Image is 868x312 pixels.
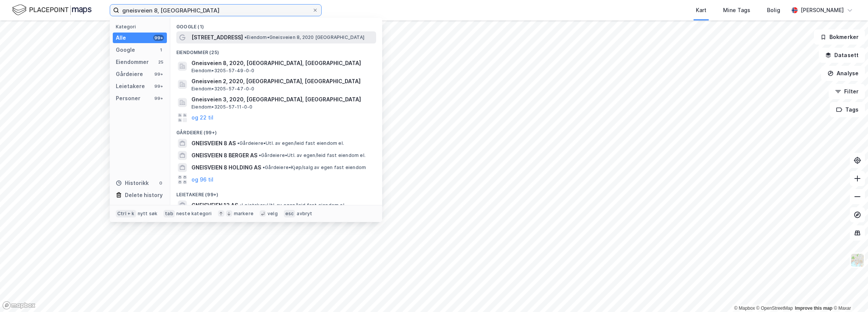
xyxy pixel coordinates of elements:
[191,95,373,104] span: Gneisveien 3, 2020, [GEOGRAPHIC_DATA], [GEOGRAPHIC_DATA]
[237,140,240,146] span: •
[263,165,265,170] span: •
[116,82,145,91] div: Leietakere
[116,33,126,42] div: Alle
[240,202,242,208] span: •
[116,210,136,217] div: Ctrl + k
[723,6,750,15] div: Mine Tags
[191,201,238,210] span: GNEISVEIEN 12 AS
[814,29,865,45] button: Bokmerker
[734,306,755,311] a: Mapbox
[2,301,36,310] a: Mapbox homepage
[116,57,149,67] div: Eiendommer
[191,104,252,110] span: Eiendom • 3205-57-11-0-0
[191,68,254,74] span: Eiendom • 3205-57-49-0-0
[263,165,366,171] span: Gårdeiere • Kjøp/salg av egen fast eiendom
[696,6,706,15] div: Kart
[158,47,164,53] div: 1
[153,83,164,89] div: 99+
[821,66,865,81] button: Analyse
[756,306,793,311] a: OpenStreetMap
[191,113,213,122] button: og 22 til
[259,152,261,158] span: •
[830,276,868,312] iframe: Chat Widget
[116,24,167,29] div: Kategori
[153,71,164,77] div: 99+
[268,211,278,217] div: velg
[153,35,164,41] div: 99+
[170,43,382,57] div: Eiendommer (25)
[116,70,143,79] div: Gårdeiere
[240,202,345,208] span: Leietaker • Utl. av egen/leid fast eiendom el.
[170,186,382,199] div: Leietakere (99+)
[259,152,366,158] span: Gårdeiere • Utl. av egen/leid fast eiendom el.
[191,77,373,86] span: Gneisveien 2, 2020, [GEOGRAPHIC_DATA], [GEOGRAPHIC_DATA]
[158,59,164,65] div: 25
[795,306,832,311] a: Improve this map
[158,180,164,186] div: 0
[191,86,254,92] span: Eiendom • 3205-57-47-0-0
[830,276,868,312] div: Kontrollprogram for chat
[170,18,382,31] div: Google (1)
[234,211,254,217] div: markere
[819,48,865,63] button: Datasett
[191,33,243,42] span: [STREET_ADDRESS]
[191,175,213,184] button: og 96 til
[116,45,135,54] div: Google
[116,179,149,188] div: Historikk
[119,5,312,16] input: Søk på adresse, matrikkel, gårdeiere, leietakere eller personer
[163,210,175,217] div: tab
[237,140,344,146] span: Gårdeiere • Utl. av egen/leid fast eiendom el.
[191,163,261,172] span: GNEISVEIEN 8 HOLDING AS
[297,211,312,217] div: avbryt
[138,211,158,217] div: nytt søk
[176,211,212,217] div: neste kategori
[125,191,163,200] div: Delete history
[116,94,140,103] div: Personer
[191,139,236,148] span: GNEISVEIEN 8 AS
[801,6,844,15] div: [PERSON_NAME]
[191,59,373,68] span: Gneisveien 8, 2020, [GEOGRAPHIC_DATA], [GEOGRAPHIC_DATA]
[284,210,296,217] div: esc
[829,84,865,99] button: Filter
[244,34,247,40] span: •
[244,34,364,40] span: Eiendom • Gneisveien 8, 2020 [GEOGRAPHIC_DATA]
[191,151,257,160] span: GNEISVEIEN 8 BERGER AS
[850,253,865,267] img: Z
[830,102,865,117] button: Tags
[767,6,780,15] div: Bolig
[153,95,164,101] div: 99+
[170,124,382,137] div: Gårdeiere (99+)
[12,3,92,17] img: logo.f888ab2527a4732fd821a326f86c7f29.svg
